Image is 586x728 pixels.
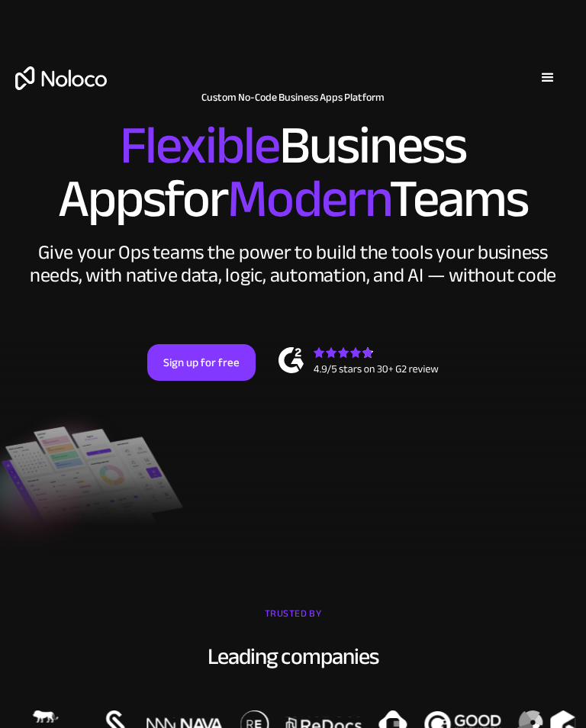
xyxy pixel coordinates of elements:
[227,149,388,249] span: Modern
[26,241,560,287] div: Give your Ops teams the power to build the tools your business needs, with native data, logic, au...
[15,66,107,90] a: home
[15,119,571,226] h2: Business Apps for Teams
[147,344,256,381] a: Sign up for free
[525,55,571,101] div: menu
